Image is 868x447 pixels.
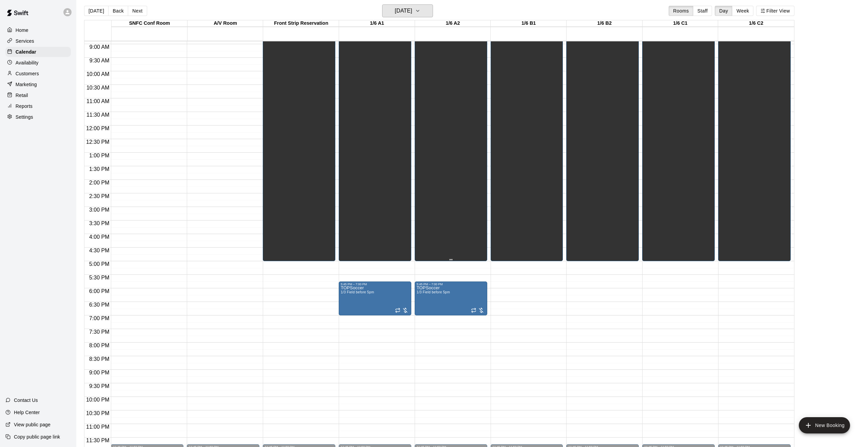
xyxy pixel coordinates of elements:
div: 5:45 PM – 7:00 PM: TOPSoccer [339,281,411,315]
span: 11:30 PM [84,438,111,443]
span: 2:00 PM [87,180,111,186]
a: Customers [5,69,71,79]
p: Help Center [14,409,40,416]
span: 8:30 PM [87,356,111,362]
span: 8:00 PM [87,343,111,348]
p: Reports [16,103,33,110]
button: Week [732,6,753,16]
span: Recurring event [395,308,400,313]
span: 1:30 PM [87,166,111,172]
div: A/V Room [188,20,263,27]
span: 7:00 PM [87,315,111,321]
button: Filter View [756,6,794,16]
div: 5:45 PM – 7:00 PM [417,283,485,286]
span: 5:00 PM [87,261,111,267]
div: 8:00 AM – 5:00 PM: Go Dog Agility [718,17,791,261]
div: 1/6 B1 [491,20,567,27]
button: Back [108,6,128,16]
a: Services [5,36,71,46]
span: 12:00 PM [84,125,111,131]
span: 6:00 PM [87,288,111,294]
div: 1/6 A2 [415,20,491,27]
div: 8:00 AM – 5:00 PM: Go Dog Agility [339,17,411,261]
div: 8:00 AM – 5:00 PM: Go Dog Agility [642,17,715,261]
div: 8:00 AM – 5:00 PM: Go Dog Agility [491,17,563,261]
p: Customers [16,70,39,77]
button: Next [128,6,147,16]
a: Marketing [5,79,71,90]
a: Availability [5,58,71,68]
span: 9:00 PM [87,370,111,375]
a: Settings [5,112,71,122]
span: 1/3 Field before 5pm [417,290,450,294]
div: Front Strip Reservation [263,20,339,27]
a: Reports [5,101,71,111]
span: 10:30 PM [84,410,111,416]
span: 4:00 PM [87,234,111,240]
span: 1:00 PM [87,153,111,158]
div: 8:00 AM – 5:00 PM: Go Dog Agility [566,17,639,261]
div: 1/6 C1 [643,20,718,27]
span: 3:00 PM [87,207,111,213]
span: 3:30 PM [87,220,111,226]
div: 1/6 B2 [567,20,643,27]
span: 1/3 Field before 5pm [341,290,374,294]
button: add [799,417,850,433]
span: Recurring event [471,308,476,313]
div: 5:45 PM – 7:00 PM: TOPSoccer [415,281,487,315]
div: SNFC Conf Room [112,20,188,27]
p: Retail [16,92,28,99]
span: 10:00 PM [84,397,111,403]
span: 7:30 PM [87,329,111,335]
h6: [DATE] [395,6,412,16]
span: 9:30 AM [88,58,111,63]
div: 1/6 C2 [718,20,794,27]
div: 5:45 PM – 7:00 PM [341,283,409,286]
p: View public page [14,421,51,428]
button: [DATE] [382,4,433,17]
span: 11:00 PM [84,424,111,430]
p: Settings [16,114,33,120]
p: Services [16,38,34,44]
p: Calendar [16,48,36,55]
div: 8:00 AM – 5:00 PM: Go Dog Agility [415,17,487,261]
span: 11:00 AM [85,98,111,104]
span: 9:00 AM [88,44,111,50]
p: Contact Us [14,397,38,404]
a: Calendar [5,47,71,57]
span: 5:30 PM [87,275,111,280]
span: 11:30 AM [85,112,111,118]
span: 10:00 AM [85,71,111,77]
p: Availability [16,59,39,66]
span: 4:30 PM [87,248,111,253]
button: Rooms [669,6,693,16]
p: Marketing [16,81,37,88]
a: Retail [5,90,71,100]
button: Day [715,6,732,16]
span: 12:30 PM [84,139,111,145]
span: 2:30 PM [87,193,111,199]
button: [DATE] [84,6,108,16]
span: 9:30 PM [87,383,111,389]
a: Home [5,25,71,35]
div: 8:00 AM – 5:00 PM: Go Dog Agility [263,17,335,261]
span: 10:30 AM [85,85,111,91]
div: 1/6 A1 [339,20,415,27]
p: Copy public page link [14,433,60,440]
span: 6:30 PM [87,302,111,308]
p: Home [16,27,28,34]
button: Staff [693,6,712,16]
